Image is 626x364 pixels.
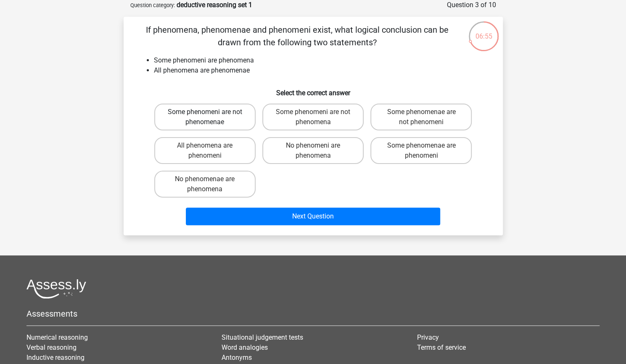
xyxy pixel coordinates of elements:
[262,137,364,164] label: No phenomeni are phenomena
[154,137,256,164] label: All phenomena are phenomeni
[137,82,489,97] h6: Select the correct answer
[154,55,489,65] li: Some phenomeni are phenomena
[26,343,77,351] a: Verbal reasoning
[468,21,499,42] div: 06:55
[417,333,439,341] a: Privacy
[222,354,252,361] a: Antonyms
[137,23,458,49] p: If phenomena, phenomenae and phenomeni exist, what logical conclusion can be drawn from the follo...
[370,104,472,130] label: Some phenomenae are not phenomeni
[26,354,85,361] a: Inductive reasoning
[222,343,268,351] a: Word analogies
[26,309,600,319] h5: Assessments
[130,2,175,8] small: Question category:
[177,1,252,9] strong: deductive reasoning set 1
[417,343,466,351] a: Terms of service
[370,137,472,164] label: Some phenomenae are phenomeni
[26,279,86,299] img: Assessly logo
[222,333,303,341] a: Situational judgement tests
[154,104,256,130] label: Some phenomeni are not phenomenae
[186,208,440,225] button: Next Question
[154,65,489,75] li: All phenomena are phenomenae
[262,104,364,130] label: Some phenomeni are not phenomena
[26,333,88,341] a: Numerical reasoning
[154,171,256,198] label: No phenomenae are phenomena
